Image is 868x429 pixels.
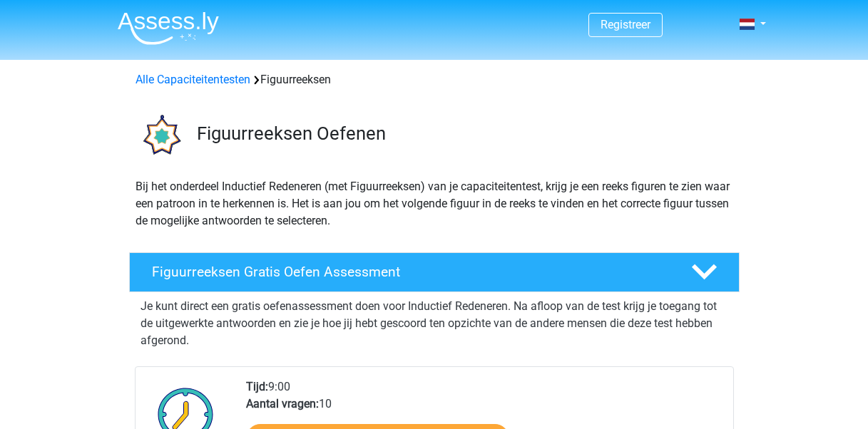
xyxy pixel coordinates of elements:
[197,123,728,145] h3: Figuurreeksen Oefenen
[123,252,745,292] a: Figuurreeksen Gratis Oefen Assessment
[152,264,668,280] h4: Figuurreeksen Gratis Oefen Assessment
[130,71,739,88] div: Figuurreeksen
[246,397,319,410] b: Aantal vragen:
[136,178,733,229] p: Bij het onderdeel Inductief Redeneren (met Figuurreeksen) van je capaciteitentest, krijg je een r...
[246,380,268,393] b: Tijd:
[136,73,250,86] a: Alle Capaciteitentesten
[118,11,219,45] img: Assessly
[141,298,728,349] p: Je kunt direct een gratis oefenassessment doen voor Inductief Redeneren. Na afloop van de test kr...
[130,105,190,166] img: figuurreeksen
[601,18,650,31] a: Registreer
